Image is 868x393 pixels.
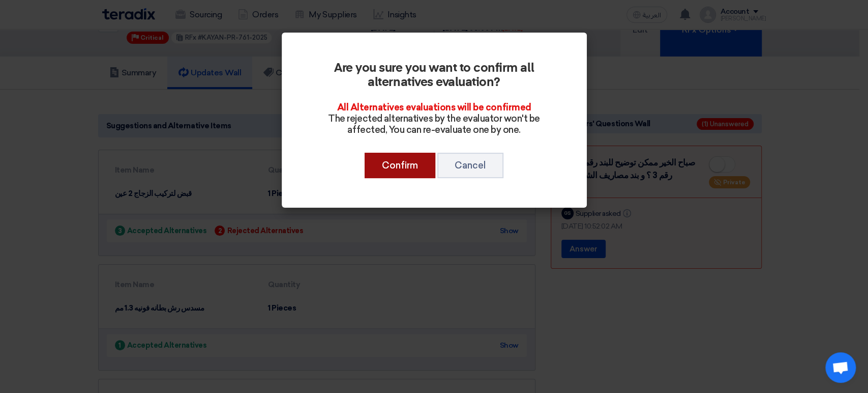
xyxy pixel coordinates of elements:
span: All Alternatives evaluations will be confirmed [337,102,531,113]
a: Open chat [825,352,856,383]
button: Cancel [437,153,503,178]
button: Confirm [365,153,435,178]
span: The rejected alternatives by the evaluator won't be affected, You can re-evaluate one by one. [328,113,540,135]
h2: Are you sure you want to confirm all alternatives evaluation? [310,61,558,90]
